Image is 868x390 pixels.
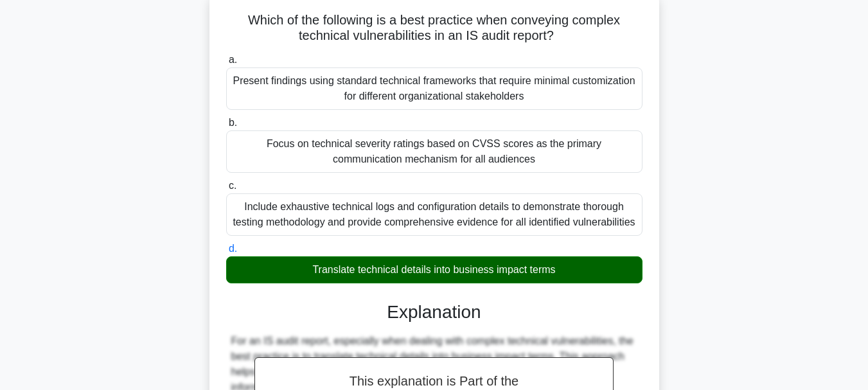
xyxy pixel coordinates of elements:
[234,301,635,323] h3: Explanation
[226,67,642,110] div: Present findings using standard technical frameworks that require minimal customization for diffe...
[226,130,642,173] div: Focus on technical severity ratings based on CVSS scores as the primary communication mechanism f...
[225,12,644,44] h5: Which of the following is a best practice when conveying complex technical vulnerabilities in an ...
[229,117,237,128] span: b.
[229,54,237,65] span: a.
[226,193,642,236] div: Include exhaustive technical logs and configuration details to demonstrate thorough testing metho...
[226,256,642,283] div: Translate technical details into business impact terms
[229,243,237,254] span: d.
[229,180,236,191] span: c.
